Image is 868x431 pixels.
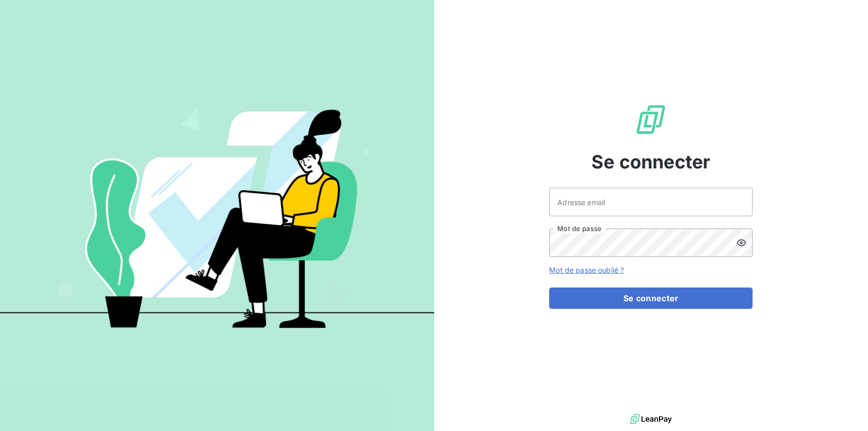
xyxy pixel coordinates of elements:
[549,288,753,309] button: Se connecter
[549,266,624,274] a: Mot de passe oublié ?
[635,103,667,136] img: Logo LeanPay
[630,412,672,427] img: logo
[591,148,710,176] span: Se connecter
[549,188,753,216] input: placeholder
